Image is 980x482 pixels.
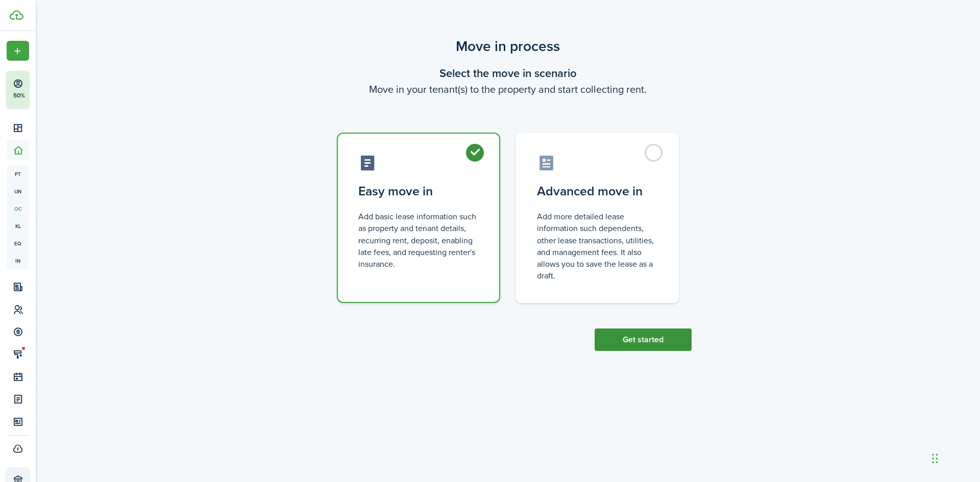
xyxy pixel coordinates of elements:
[324,65,692,82] wizard-step-header-title: Select the move in scenario
[7,235,29,252] a: eq
[7,252,29,269] a: in
[7,217,29,235] a: kl
[324,82,692,97] wizard-step-header-description: Move in your tenant(s) to the property and start collecting rent.
[358,182,479,200] control-radio-card-title: Easy move in
[7,183,29,200] a: un
[13,91,26,100] p: 50%
[537,182,657,200] control-radio-card-title: Advanced move in
[810,372,980,482] iframe: Chat Widget
[7,41,29,61] button: Open menu
[595,328,692,351] button: Get started
[358,211,479,270] control-radio-card-description: Add basic lease information such as property and tenant details, recurring rent, deposit, enablin...
[10,10,23,20] img: TenantCloud
[7,71,91,108] button: 50%
[932,443,938,474] div: Drag
[7,200,29,217] a: oc
[7,165,29,183] a: pt
[537,211,657,282] control-radio-card-description: Add more detailed lease information such dependents, other lease transactions, utilities, and man...
[324,36,692,57] scenario-title: Move in process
